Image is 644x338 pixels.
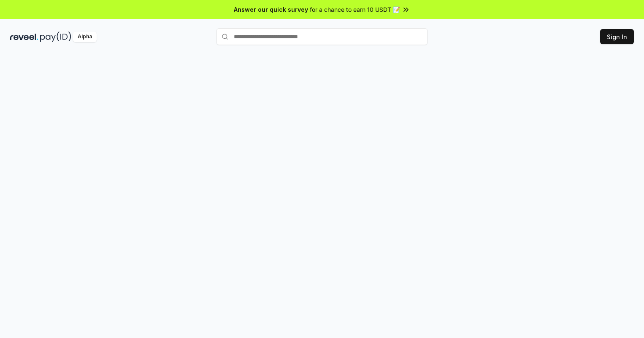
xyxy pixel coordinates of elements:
div: Alpha [73,32,97,42]
span: for a chance to earn 10 USDT 📝 [310,5,400,14]
img: reveel_dark [10,32,38,42]
button: Sign In [600,29,634,44]
span: Answer our quick survey [234,5,308,14]
img: pay_id [40,32,71,42]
